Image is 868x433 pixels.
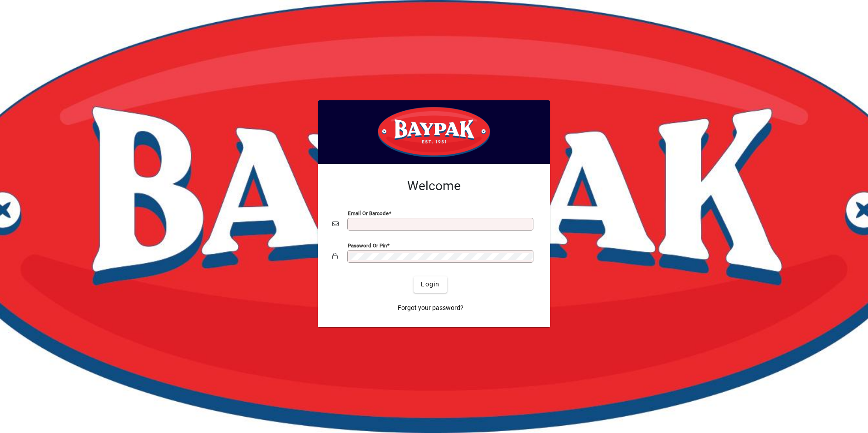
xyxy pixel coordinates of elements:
mat-label: Password or Pin [348,242,387,248]
a: Forgot your password? [394,300,467,316]
span: Forgot your password? [398,303,464,313]
button: Login [414,276,447,293]
span: Login [421,280,439,289]
mat-label: Email or Barcode [348,210,389,216]
h2: Welcome [332,178,536,194]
